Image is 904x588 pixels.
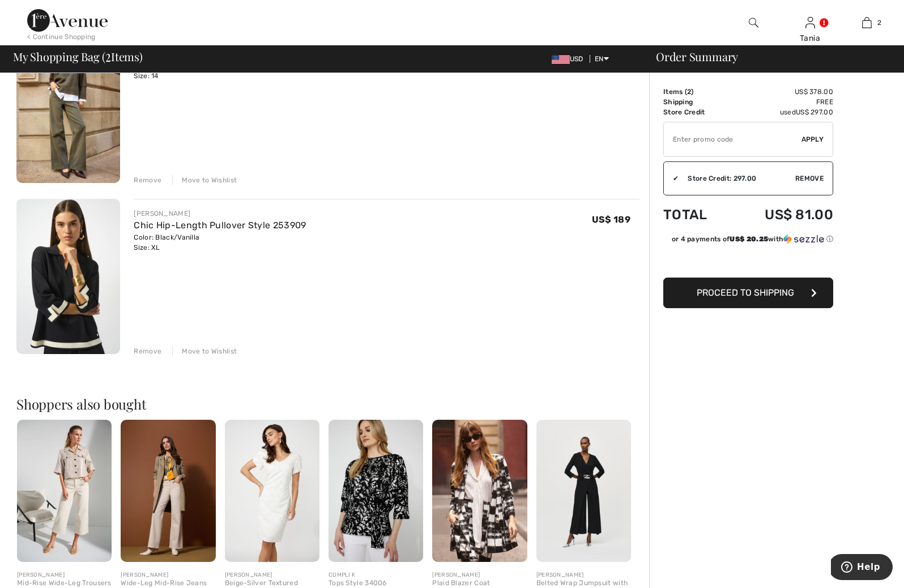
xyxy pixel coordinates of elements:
[595,55,609,63] span: EN
[16,199,120,355] img: Chic Hip-Length Pullover Style 253909
[664,173,679,184] div: ✔
[782,32,838,44] div: Tania
[17,571,112,580] div: [PERSON_NAME]
[672,234,833,244] div: or 4 payments of with
[134,220,306,231] a: Chic Hip-Length Pullover Style 253909
[664,122,801,156] input: Promo code
[121,420,215,562] img: Wide-Leg Mid-Rise Jeans Style 253950
[329,571,423,580] div: COMPLI K
[862,16,872,29] img: My Bag
[795,173,824,184] span: Remove
[552,55,570,64] img: US Dollar
[663,107,730,117] td: Store Credit
[536,420,631,562] img: Belted Wrap Jumpsuit with V-Neck Style 243079
[172,175,237,185] div: Move to Wishlist
[749,16,758,29] img: search the website
[432,571,527,580] div: [PERSON_NAME]
[697,287,794,298] span: Proceed to Shipping
[805,16,815,29] img: My Info
[730,235,768,243] span: US$ 20.25
[679,173,795,184] div: Store Credit: 297.00
[663,97,730,107] td: Shipping
[225,420,319,562] img: Beige-Silver Textured V-Neck Sheath Dress Style 258124
[329,580,423,587] div: Tops Style 34006
[730,107,833,117] td: used
[687,88,691,96] span: 2
[642,51,897,62] div: Order Summary
[105,48,111,63] span: 2
[663,195,730,234] td: Total
[121,571,215,580] div: [PERSON_NAME]
[663,248,833,274] iframe: PayPal-paypal
[134,346,161,356] div: Remove
[730,97,833,107] td: Free
[17,420,112,562] img: Mid-Rise Wide-Leg Trousers Style 252914
[877,18,881,28] span: 2
[831,554,893,582] iframe: Opens a widget where you can find more information
[663,278,833,308] button: Proceed to Shipping
[805,17,815,28] a: Sign In
[663,234,833,248] div: or 4 payments ofUS$ 20.25withSezzle Click to learn more about Sezzle
[796,108,833,116] span: US$ 297.00
[536,571,631,580] div: [PERSON_NAME]
[801,134,824,144] span: Apply
[432,420,527,562] img: Plaid Blazer Coat Style 253017
[27,32,96,42] div: < Continue Shopping
[730,87,833,97] td: US$ 378.00
[783,234,824,244] img: Sezzle
[134,232,306,253] div: Color: Black/Vanilla Size: XL
[730,195,833,234] td: US$ 81.00
[225,571,319,580] div: [PERSON_NAME]
[663,87,730,97] td: Items ( )
[27,9,108,32] img: 1ère Avenue
[13,51,143,62] span: My Shopping Bag ( Items)
[134,208,306,219] div: [PERSON_NAME]
[329,420,423,562] img: Compli K Tops Style 34006
[16,27,120,183] img: Wide-Leg Mid-Rise Jeans Style 253950
[592,214,630,225] span: US$ 189
[134,175,161,185] div: Remove
[172,346,237,356] div: Move to Wishlist
[839,16,894,29] a: 2
[552,55,588,63] span: USD
[16,397,639,411] h2: Shoppers also bought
